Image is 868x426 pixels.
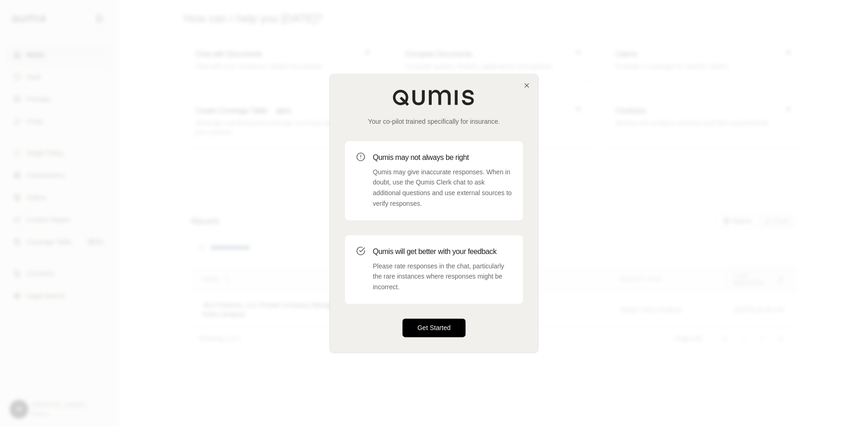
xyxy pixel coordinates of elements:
button: Get Started [402,318,466,337]
h3: Qumis may not always be right [373,152,512,163]
p: Your co-pilot trained specifically for insurance. [345,117,523,126]
p: Please rate responses in the chat, particularly the rare instances where responses might be incor... [373,261,512,292]
img: Qumis Logo [392,89,476,106]
p: Qumis may give inaccurate responses. When in doubt, use the Qumis Clerk chat to ask additional qu... [373,167,512,209]
h3: Qumis will get better with your feedback [373,246,512,257]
